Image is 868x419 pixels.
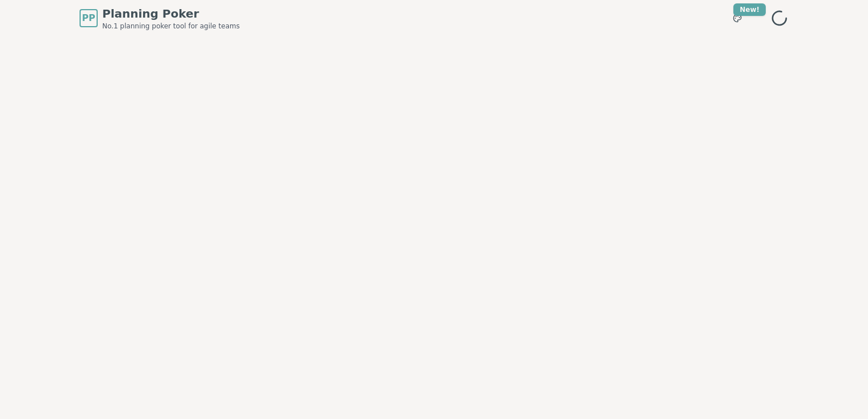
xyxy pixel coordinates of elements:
span: Planning Poker [102,6,240,22]
span: PP [82,11,95,25]
span: No.1 planning poker tool for agile teams [102,22,240,31]
a: PPPlanning PokerNo.1 planning poker tool for agile teams [80,6,240,31]
button: New! [727,8,748,28]
div: New! [733,3,766,16]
